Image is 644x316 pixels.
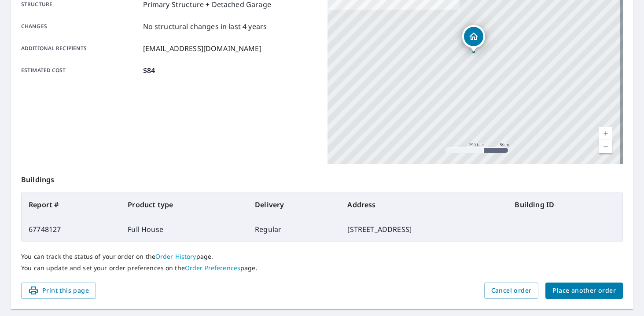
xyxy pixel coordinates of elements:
a: Current Level 17, Zoom In [599,127,612,140]
p: Additional recipients [21,43,140,54]
button: Place another order [545,283,623,299]
th: Product type [121,192,248,217]
td: Full House [121,217,248,242]
p: You can track the status of your order on the page. [21,253,623,261]
th: Delivery [248,192,340,217]
th: Building ID [508,192,622,217]
button: Print this page [21,283,96,299]
p: [EMAIL_ADDRESS][DOMAIN_NAME] [143,43,261,54]
th: Address [340,192,508,217]
td: Regular [248,217,340,242]
p: Buildings [21,164,623,192]
p: No structural changes in last 4 years [143,21,267,32]
p: Estimated cost [21,65,140,76]
th: Report # [22,192,121,217]
span: Place another order [552,285,616,296]
td: [STREET_ADDRESS] [340,217,508,242]
a: Order Preferences [185,264,240,272]
span: Print this page [28,285,89,296]
td: 67748127 [22,217,121,242]
div: Dropped pin, building 1, Residential property, 22103 W Peoria Galesburg Trl Elmwood, IL 61529 [462,25,485,52]
a: Current Level 17, Zoom Out [599,140,612,153]
span: Cancel order [491,285,532,296]
p: Changes [21,21,140,32]
p: $84 [143,65,155,76]
button: Cancel order [484,283,539,299]
a: Order History [155,252,196,261]
p: You can update and set your order preferences on the page. [21,264,623,272]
